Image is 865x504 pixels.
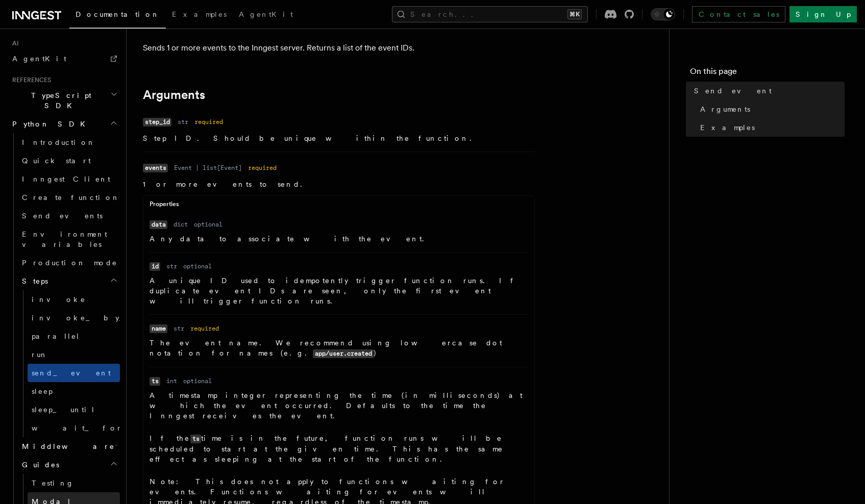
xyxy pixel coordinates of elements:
[150,324,167,333] code: name
[567,9,582,19] kbd: ⌘K
[76,10,160,18] span: Documentation
[18,225,120,254] a: Environment variables
[178,118,188,126] dd: str
[22,230,107,248] span: Environment variables
[696,118,845,137] a: Examples
[143,200,534,213] div: Properties
[248,164,277,172] dd: required
[22,175,110,183] span: Inngest Client
[18,456,120,474] button: Guides
[150,338,528,359] p: The event name. We recommend using lowercase dot notation for names (e.g. )
[694,86,772,96] span: Send event
[22,157,91,165] span: Quick start
[690,82,845,100] a: Send event
[690,65,845,82] h4: On this page
[700,104,750,114] span: Arguments
[174,220,188,229] dd: dict
[28,400,120,419] a: sleep_until
[172,10,227,18] span: Examples
[194,220,223,229] dd: optional
[18,133,120,152] a: Introduction
[8,86,120,115] button: TypeScript SDK
[28,309,120,327] a: invoke_by_id
[789,6,857,22] a: Sign Up
[18,276,48,286] span: Steps
[183,262,212,270] dd: optional
[8,39,19,47] span: AI
[150,275,528,306] p: A unique ID used to idempotently trigger function runs. If duplicate event IDs are seen, only the...
[69,3,166,29] a: Documentation
[392,6,588,22] button: Search...⌘K
[194,118,223,126] dd: required
[190,435,201,443] code: ts
[700,122,755,133] span: Examples
[143,41,551,55] p: Sends 1 or more events to the Inngest server. Returns a list of the event IDs.
[8,90,110,111] span: TypeScript SDK
[22,193,120,201] span: Create function
[143,133,535,143] p: Step ID. Should be unique within the function.
[28,364,120,382] a: send_event
[150,262,160,271] code: id
[150,390,528,421] p: A timestamp integer representing the time (in milliseconds) at which the event occurred. Defaults...
[28,474,120,492] a: Testing
[18,290,120,437] div: Steps
[32,350,48,359] span: run
[150,234,528,244] p: Any data to associate with the event.
[143,118,171,127] code: step_id
[651,8,675,20] button: Toggle dark mode
[166,262,177,270] dd: str
[18,460,59,470] span: Guides
[18,272,120,290] button: Steps
[18,152,120,170] a: Quick start
[143,164,168,172] code: events
[32,387,53,395] span: sleep
[18,188,120,207] a: Create function
[28,345,120,364] a: run
[166,3,233,28] a: Examples
[239,10,293,18] span: AgentKit
[28,327,120,345] a: parallel
[143,88,205,102] a: Arguments
[143,179,535,189] p: 1 or more events to send.
[12,55,66,63] span: AgentKit
[174,164,242,172] dd: Event | list[Event]
[18,254,120,272] a: Production mode
[313,349,374,358] code: app/user.created
[28,419,120,437] a: wait_for_event
[18,170,120,188] a: Inngest Client
[692,6,785,22] a: Contact sales
[8,115,120,133] button: Python SDK
[28,290,120,309] a: invoke
[32,406,95,414] span: sleep_until
[150,220,167,229] code: data
[233,3,299,28] a: AgentKit
[696,100,845,118] a: Arguments
[28,382,120,400] a: sleep
[22,212,103,220] span: Send events
[18,441,115,451] span: Middleware
[32,314,151,322] span: invoke_by_id
[150,433,528,464] p: If the time is in the future, function runs will be scheduled to start at the given time. This ha...
[32,479,74,487] span: Testing
[8,76,51,84] span: References
[32,369,111,377] span: send_event
[32,295,86,304] span: invoke
[32,424,180,432] span: wait_for_event
[190,324,219,333] dd: required
[22,138,95,146] span: Introduction
[8,119,91,129] span: Python SDK
[18,207,120,225] a: Send events
[174,324,184,333] dd: str
[8,49,120,68] a: AgentKit
[18,437,120,456] button: Middleware
[183,377,212,385] dd: optional
[166,377,177,385] dd: int
[22,259,117,267] span: Production mode
[32,332,80,340] span: parallel
[150,377,160,386] code: ts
